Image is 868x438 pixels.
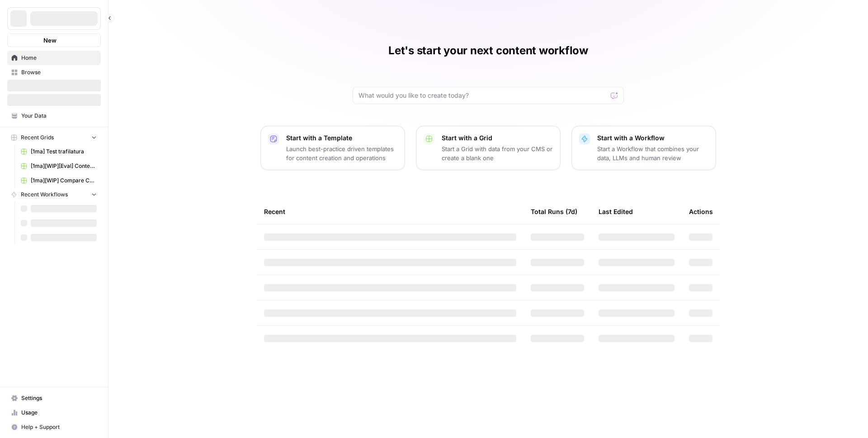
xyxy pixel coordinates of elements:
a: Home [7,51,101,65]
p: Start a Workflow that combines your data, LLMs and human review [597,144,708,162]
input: What would you like to create today? [359,91,607,100]
button: New [7,33,101,47]
a: [1ma] Test trafilatura [17,144,101,159]
div: Total Runs (7d) [531,199,577,224]
button: Start with a WorkflowStart a Workflow that combines your data, LLMs and human review [571,126,716,170]
span: New [43,36,57,45]
button: Recent Grids [7,131,101,144]
span: Browse [21,68,97,76]
button: Start with a GridStart a Grid with data from your CMS or create a blank one [416,126,561,170]
button: Recent Workflows [7,188,101,201]
a: Your Data [7,109,101,123]
span: Help + Support [21,423,97,431]
p: Launch best-practice driven templates for content creation and operations [286,144,397,162]
div: Recent [264,199,516,224]
button: Help + Support [7,420,101,434]
span: [1ma][WIP] Compare Convert Content Format [31,176,97,185]
a: Browse [7,65,101,80]
button: Start with a TemplateLaunch best-practice driven templates for content creation and operations [260,126,405,170]
p: Start a Grid with data from your CMS or create a blank one [442,144,553,162]
span: Recent Grids [21,133,54,142]
span: [1ma] Test trafilatura [31,148,97,156]
a: Usage [7,405,101,420]
p: Start with a Grid [442,133,553,143]
span: Settings [21,394,97,402]
span: Usage [21,409,97,417]
p: Start with a Template [286,133,397,143]
div: Last Edited [599,199,633,224]
p: Start with a Workflow [597,133,708,143]
a: [1ma][WIP][Eval] Content Compare Grid [17,159,101,173]
div: Actions [689,199,713,224]
a: [1ma][WIP] Compare Convert Content Format [17,173,101,188]
span: Your Data [21,112,97,120]
a: Settings [7,391,101,405]
span: Home [21,54,97,62]
span: Recent Workflows [21,190,68,199]
span: [1ma][WIP][Eval] Content Compare Grid [31,162,97,170]
h1: Let's start your next content workflow [388,43,588,58]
